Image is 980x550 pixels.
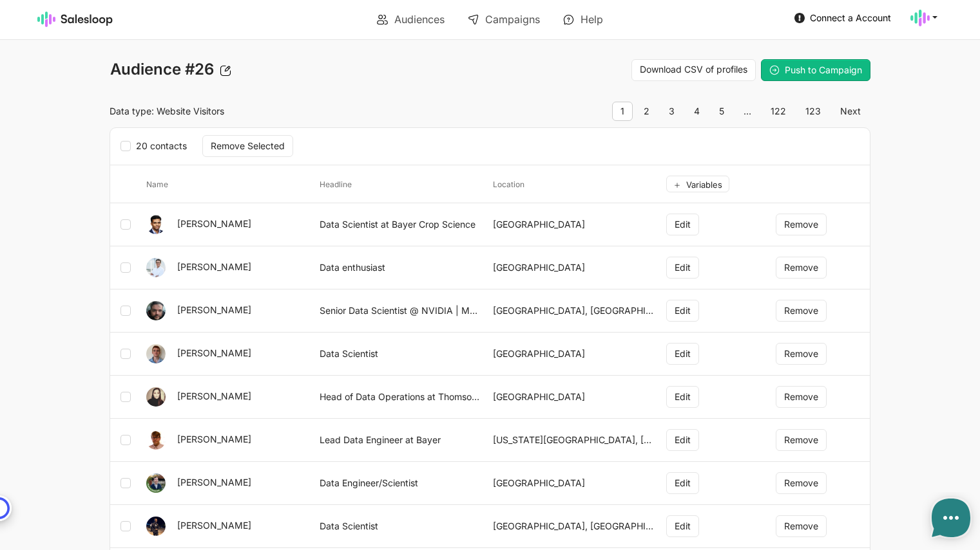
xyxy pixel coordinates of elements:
span: … [735,102,760,121]
span: Connect a Account [810,12,891,23]
td: [GEOGRAPHIC_DATA] [488,203,661,246]
td: [GEOGRAPHIC_DATA] [488,376,661,419]
td: Data Scientist [314,505,488,548]
td: [GEOGRAPHIC_DATA], [GEOGRAPHIC_DATA] [488,505,661,548]
td: Data Scientist [314,333,488,376]
button: Edit [666,515,699,537]
a: 5 [711,102,733,121]
span: Variables [686,179,722,190]
span: 1 [612,102,633,121]
td: Data Engineer/Scientist [314,462,488,505]
td: [US_STATE][GEOGRAPHIC_DATA], [GEOGRAPHIC_DATA] [488,419,661,462]
td: Data enthusiast [314,246,488,289]
td: Head of Data Operations at Thomson Reuters [314,376,488,419]
a: 2 [635,102,658,121]
td: Lead Data Engineer at Bayer [314,419,488,462]
button: Remove [776,300,827,322]
button: Edit [666,386,699,408]
a: Campaigns [459,8,549,30]
button: Remove [776,257,827,279]
button: Remove [776,386,827,408]
button: Edit [666,257,699,279]
button: Remove [776,214,827,235]
a: [PERSON_NAME] [177,434,251,445]
a: [PERSON_NAME] [177,390,251,401]
button: Remove [776,472,827,494]
button: Edit [666,343,699,365]
a: 123 [797,102,829,121]
button: Remove Selected [202,135,293,157]
td: [GEOGRAPHIC_DATA] [488,333,661,376]
a: [PERSON_NAME] [177,304,251,315]
button: Edit [666,472,699,494]
img: Salesloop [37,12,113,27]
button: Edit [666,214,699,235]
th: name [141,165,314,203]
a: Connect a Account [791,8,895,28]
th: headline [314,165,488,203]
td: Senior Data Scientist @ NVIDIA | MS, Computational Science & Data Science [314,289,488,333]
button: Variables [666,176,729,192]
td: Data Scientist at Bayer Crop Science [314,203,488,246]
a: Next [832,102,869,121]
th: location [488,165,661,203]
button: Remove [776,429,827,451]
button: Edit [666,300,699,322]
span: Push to Campaign [785,64,862,75]
span: Audience #26 [110,59,215,79]
a: Help [554,8,612,30]
a: 3 [660,102,683,121]
a: 4 [686,102,708,121]
p: Data type: Website Visitors [110,105,482,117]
button: Remove [776,343,827,365]
a: [PERSON_NAME] [177,477,251,488]
label: 20 contacts [120,138,195,154]
button: Remove [776,515,827,537]
button: Edit [666,429,699,451]
a: [PERSON_NAME] [177,520,251,531]
a: [PERSON_NAME] [177,347,251,358]
td: [GEOGRAPHIC_DATA] [488,462,661,505]
button: Push to Campaign [761,59,870,81]
a: 122 [762,102,794,121]
td: [GEOGRAPHIC_DATA], [GEOGRAPHIC_DATA] [488,289,661,333]
a: Audiences [368,8,454,30]
a: [PERSON_NAME] [177,261,251,272]
a: Download CSV of profiles [631,59,756,81]
td: [GEOGRAPHIC_DATA] [488,246,661,289]
a: [PERSON_NAME] [177,218,251,229]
